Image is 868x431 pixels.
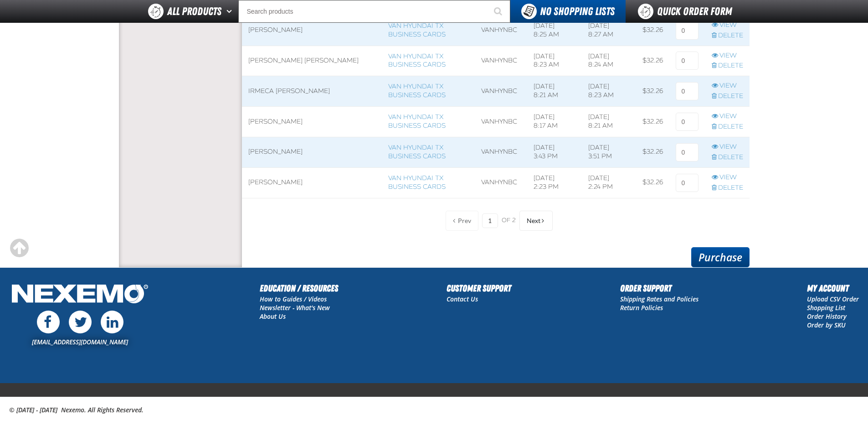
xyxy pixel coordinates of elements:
td: [DATE] 8:23 AM [527,46,582,76]
a: Van Hyundai TX Business Cards [388,174,446,191]
td: [PERSON_NAME] [242,137,382,167]
a: Purchase [691,247,750,267]
a: Delete row action [712,184,743,192]
a: Return Policies [620,303,663,312]
input: 0 [676,143,699,161]
a: Van Hyundai TX Business Cards [388,52,446,69]
a: How to Guides / Videos [260,295,327,303]
a: Shopping List [807,303,845,312]
a: Delete row action [712,92,743,101]
a: Upload CSV Order [807,295,859,303]
input: 0 [676,113,699,131]
td: [PERSON_NAME] [242,15,382,46]
td: [DATE] 3:51 PM [582,137,637,167]
h2: Customer Support [447,281,511,295]
a: View row action [712,143,743,151]
td: VanHynBC [475,137,527,167]
td: $32.26 [636,137,669,167]
a: Van Hyundai TX Business Cards [388,22,446,38]
td: $32.26 [636,76,669,107]
td: irmeca [PERSON_NAME] [242,76,382,107]
input: 0 [676,52,699,70]
a: Newsletter - What's New [260,303,330,312]
td: VanHynBC [475,76,527,107]
a: Van Hyundai TX Business Cards [388,113,446,130]
a: [EMAIL_ADDRESS][DOMAIN_NAME] [32,338,128,346]
td: [DATE] 8:21 AM [582,107,637,137]
button: Next Page [519,211,553,231]
td: [DATE] 8:24 AM [582,46,637,76]
input: 0 [676,82,699,100]
td: VanHynBC [475,46,527,76]
input: 0 [676,174,699,192]
a: Delete row action [712,31,743,40]
h2: My Account [807,281,859,295]
img: Nexemo Logo [9,281,151,308]
td: [DATE] 2:23 PM [527,167,582,198]
td: [PERSON_NAME] [242,167,382,198]
td: $32.26 [636,107,669,137]
td: $32.26 [636,46,669,76]
div: Scroll to the top [9,238,29,258]
td: [PERSON_NAME] [PERSON_NAME] [242,46,382,76]
td: [DATE] 8:17 AM [527,107,582,137]
a: View row action [712,173,743,182]
a: Delete row action [712,123,743,131]
span: of 2 [502,217,516,225]
td: $32.26 [636,15,669,46]
td: [DATE] 8:25 AM [527,15,582,46]
input: Current page number [482,213,498,228]
td: $32.26 [636,167,669,198]
a: Contact Us [447,295,478,303]
td: VanHynBC [475,107,527,137]
td: [DATE] 8:21 AM [527,76,582,107]
td: [PERSON_NAME] [242,107,382,137]
a: Van Hyundai TX Business Cards [388,144,446,160]
h2: Order Support [620,281,699,295]
a: Order History [807,312,847,321]
a: Order by SKU [807,321,846,329]
a: View row action [712,52,743,60]
input: 0 [676,21,699,40]
a: Van Hyundai TX Business Cards [388,83,446,99]
td: [DATE] 8:27 AM [582,15,637,46]
span: All Products [167,3,221,20]
a: View row action [712,21,743,30]
a: Delete row action [712,62,743,70]
span: No Shopping Lists [540,5,615,18]
td: [DATE] 2:24 PM [582,167,637,198]
td: [DATE] 3:43 PM [527,137,582,167]
a: View row action [712,82,743,90]
td: VanHynBC [475,15,527,46]
td: [DATE] 8:23 AM [582,76,637,107]
h2: Education / Resources [260,281,338,295]
td: VanHynBC [475,167,527,198]
a: View row action [712,112,743,121]
span: Next Page [527,217,540,224]
a: Delete row action [712,153,743,162]
a: Shipping Rates and Policies [620,295,699,303]
a: About Us [260,312,286,321]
